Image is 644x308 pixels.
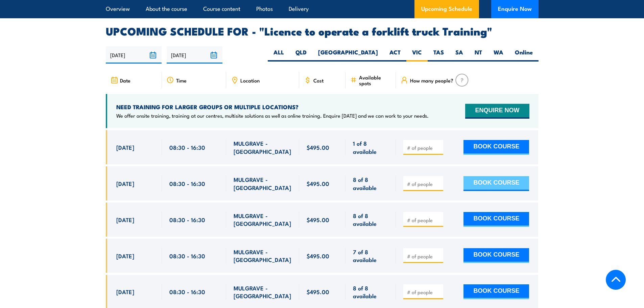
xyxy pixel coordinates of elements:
span: [DATE] [116,288,134,295]
label: [GEOGRAPHIC_DATA] [312,48,384,62]
span: [DATE] [116,216,134,223]
span: $495.00 [307,143,329,151]
p: We offer onsite training, training at our centres, multisite solutions as well as online training... [116,112,429,119]
span: $495.00 [307,180,329,187]
span: MULGRAVE - [GEOGRAPHIC_DATA] [234,175,292,191]
label: ACT [384,48,406,62]
span: $495.00 [307,288,329,295]
span: 08:30 - 16:30 [169,252,205,260]
input: From date [106,46,162,64]
input: # of people [407,144,441,151]
input: # of people [407,181,441,187]
input: To date [167,46,222,64]
h4: NEED TRAINING FOR LARGER GROUPS OR MULTIPLE LOCATIONS? [116,103,429,111]
span: $495.00 [307,216,329,223]
span: Location [240,77,260,83]
span: [DATE] [116,143,134,151]
span: 1 of 8 available [353,139,388,155]
span: $495.00 [307,252,329,260]
span: 8 of 8 available [353,175,388,191]
button: BOOK COURSE [463,176,529,191]
span: 08:30 - 16:30 [169,180,205,187]
label: TAS [428,48,450,62]
span: [DATE] [116,252,134,260]
label: QLD [290,48,312,62]
button: BOOK COURSE [463,140,529,155]
label: VIC [406,48,428,62]
input: # of people [407,289,441,295]
label: NT [469,48,488,62]
span: MULGRAVE - [GEOGRAPHIC_DATA] [234,139,292,155]
span: 08:30 - 16:30 [169,143,205,151]
span: Available spots [359,74,391,86]
span: 08:30 - 16:30 [169,216,205,223]
span: MULGRAVE - [GEOGRAPHIC_DATA] [234,212,292,228]
span: Date [120,77,130,83]
span: 7 of 8 available [353,248,388,264]
span: Time [176,77,187,83]
label: ALL [268,48,290,62]
span: [DATE] [116,180,134,187]
span: Cost [313,77,324,83]
input: # of people [407,217,441,223]
button: ENQUIRE NOW [465,104,529,119]
span: MULGRAVE - [GEOGRAPHIC_DATA] [234,284,292,300]
span: How many people? [410,77,453,83]
label: Online [509,48,539,62]
span: MULGRAVE - [GEOGRAPHIC_DATA] [234,248,292,264]
span: 8 of 8 available [353,212,388,228]
button: BOOK COURSE [463,284,529,299]
span: 08:30 - 16:30 [169,288,205,295]
button: BOOK COURSE [463,248,529,263]
input: # of people [407,253,441,260]
h2: UPCOMING SCHEDULE FOR - "Licence to operate a forklift truck Training" [106,26,539,35]
span: 8 of 8 available [353,284,388,300]
label: WA [488,48,509,62]
button: BOOK COURSE [463,212,529,227]
label: SA [450,48,469,62]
